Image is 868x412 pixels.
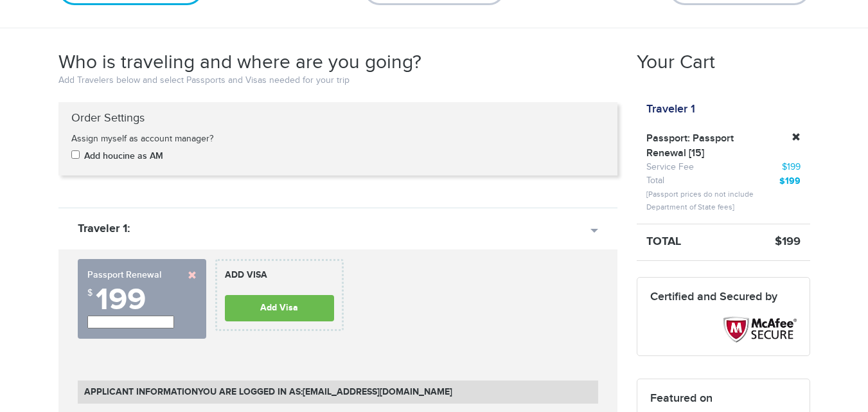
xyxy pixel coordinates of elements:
[84,150,163,163] label: Add houcine as AM
[71,134,236,144] h5: Assign myself as account manager?
[637,51,715,74] h2: Your Cart
[650,392,797,405] h4: Featured on
[637,102,705,116] div: Traveler 1
[78,381,598,404] h4: Applicant Information
[779,175,801,186] strong: $199
[87,288,93,298] sup: $
[646,161,743,174] div: Service Fee
[198,386,452,397] span: You are logged in as: [EMAIL_ADDRESS][DOMAIN_NAME]
[87,269,161,280] span: Passport Renewal
[58,74,617,87] p: Add Travelers below and select Passports and Visas needed for your trip
[225,269,334,292] strong: ADD VISA
[646,132,743,161] strong: Passport: Passport Renewal [15]
[58,51,421,74] h2: Who is traveling and where are you going?
[650,291,797,303] h4: Certified and Secured by
[723,316,797,343] img: Mcaffee
[87,285,197,316] div: 199
[762,161,801,174] div: $199
[775,235,801,249] strong: $199
[637,236,740,249] h5: Total
[225,295,334,321] a: Add Visa
[646,190,754,211] small: [Passport prices do not include Department of State fees]
[58,208,617,249] a: Traveler 1:
[62,112,614,125] h4: Order Settings
[646,175,743,188] div: Total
